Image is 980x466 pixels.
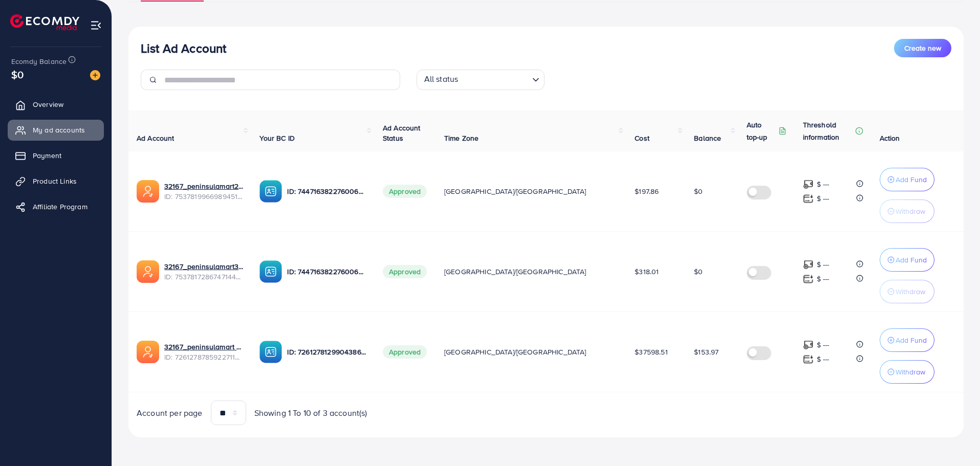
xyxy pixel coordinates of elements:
[259,133,295,143] span: Your BC ID
[287,185,366,197] p: ID: 7447163822760067089
[417,70,545,90] div: Search for option
[694,347,718,357] span: $153.97
[33,99,63,109] span: Overview
[896,366,925,378] p: Withdraw
[803,119,853,143] p: Threshold information
[635,186,659,196] span: $197.86
[896,205,925,217] p: Withdraw
[141,41,226,56] h3: List Ad Account
[803,274,814,284] img: top-up amount
[137,133,175,143] span: Ad Account
[287,346,366,358] p: ID: 7261278129904386049
[8,94,104,115] a: Overview
[164,181,243,191] a: 32167_peninsulamart2_1755035523238
[803,354,814,365] img: top-up amount
[880,328,934,352] button: Add Fund
[937,420,972,458] iframe: Chat
[8,171,104,191] a: Product Links
[880,248,934,272] button: Add Fund
[894,39,951,57] button: Create new
[896,254,927,266] p: Add Fund
[422,71,461,87] span: All status
[383,185,427,198] span: Approved
[635,347,667,357] span: $37598.51
[817,192,830,205] p: $ ---
[880,168,934,191] button: Add Fund
[747,119,776,143] p: Auto top-up
[803,259,814,270] img: top-up amount
[383,345,427,359] span: Approved
[896,173,927,186] p: Add Fund
[817,258,830,271] p: $ ---
[880,199,934,223] button: Withdraw
[11,56,67,66] span: Ecomdy Balance
[8,145,104,166] a: Payment
[164,181,243,202] div: <span class='underline'>32167_peninsulamart2_1755035523238</span></br>7537819966989451281
[137,407,203,419] span: Account per page
[444,347,586,357] span: [GEOGRAPHIC_DATA]/[GEOGRAPHIC_DATA]
[383,265,427,278] span: Approved
[33,202,88,212] span: Affiliate Program
[259,341,282,363] img: ic-ba-acc.ded83a64.svg
[8,196,104,217] a: Affiliate Program
[164,261,243,272] a: 32167_peninsulamart3_1755035549846
[817,273,830,285] p: $ ---
[287,265,366,278] p: ID: 7447163822760067089
[694,186,703,196] span: $0
[444,186,586,196] span: [GEOGRAPHIC_DATA]/[GEOGRAPHIC_DATA]
[90,70,100,80] img: image
[8,120,104,140] a: My ad accounts
[164,261,243,282] div: <span class='underline'>32167_peninsulamart3_1755035549846</span></br>7537817286747144200
[33,176,77,186] span: Product Links
[259,260,282,283] img: ic-ba-acc.ded83a64.svg
[444,133,478,143] span: Time Zone
[90,19,102,31] img: menu
[635,267,659,277] span: $318.01
[164,342,243,352] a: 32167_peninsulamart adc 1_1690648214482
[164,342,243,363] div: <span class='underline'>32167_peninsulamart adc 1_1690648214482</span></br>7261278785922711553
[137,341,159,363] img: ic-ads-acc.e4c84228.svg
[10,14,79,30] img: logo
[137,180,159,203] img: ic-ads-acc.e4c84228.svg
[803,340,814,350] img: top-up amount
[896,285,925,298] p: Withdraw
[896,334,927,346] p: Add Fund
[880,280,934,303] button: Withdraw
[817,178,830,190] p: $ ---
[803,193,814,204] img: top-up amount
[33,150,61,161] span: Payment
[444,267,586,277] span: [GEOGRAPHIC_DATA]/[GEOGRAPHIC_DATA]
[880,133,900,143] span: Action
[383,123,421,143] span: Ad Account Status
[635,133,649,143] span: Cost
[137,260,159,283] img: ic-ads-acc.e4c84228.svg
[803,179,814,190] img: top-up amount
[880,360,934,384] button: Withdraw
[254,407,367,419] span: Showing 1 To 10 of 3 account(s)
[164,191,243,202] span: ID: 7537819966989451281
[694,267,703,277] span: $0
[164,272,243,282] span: ID: 7537817286747144200
[904,43,941,53] span: Create new
[33,125,85,135] span: My ad accounts
[11,67,24,82] span: $0
[817,339,830,351] p: $ ---
[259,180,282,203] img: ic-ba-acc.ded83a64.svg
[164,352,243,362] span: ID: 7261278785922711553
[817,353,830,365] p: $ ---
[694,133,721,143] span: Balance
[461,72,528,87] input: Search for option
